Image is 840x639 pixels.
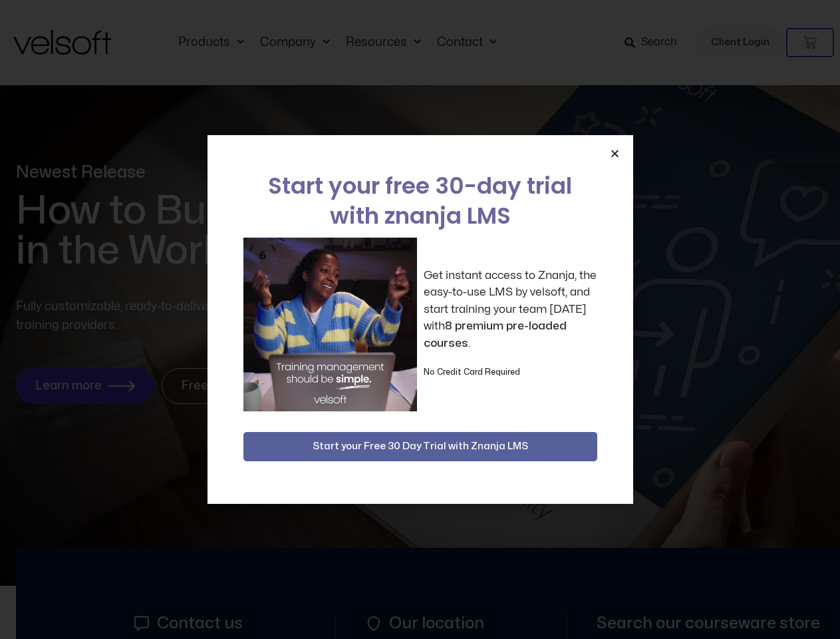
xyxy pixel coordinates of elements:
strong: No Credit Card Required [424,368,520,376]
span: Start your Free 30 Day Trial with Znanja LMS [313,439,528,455]
img: a woman sitting at her laptop dancing [243,238,417,411]
button: Start your Free 30 Day Trial with Znanja LMS [243,432,597,461]
a: Close [610,148,620,158]
strong: 8 premium pre-loaded courses [424,320,567,349]
h2: Start your free 30-day trial with znanja LMS [243,171,597,231]
p: Get instant access to Znanja, the easy-to-use LMS by velsoft, and start training your team [DATE]... [424,267,597,352]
